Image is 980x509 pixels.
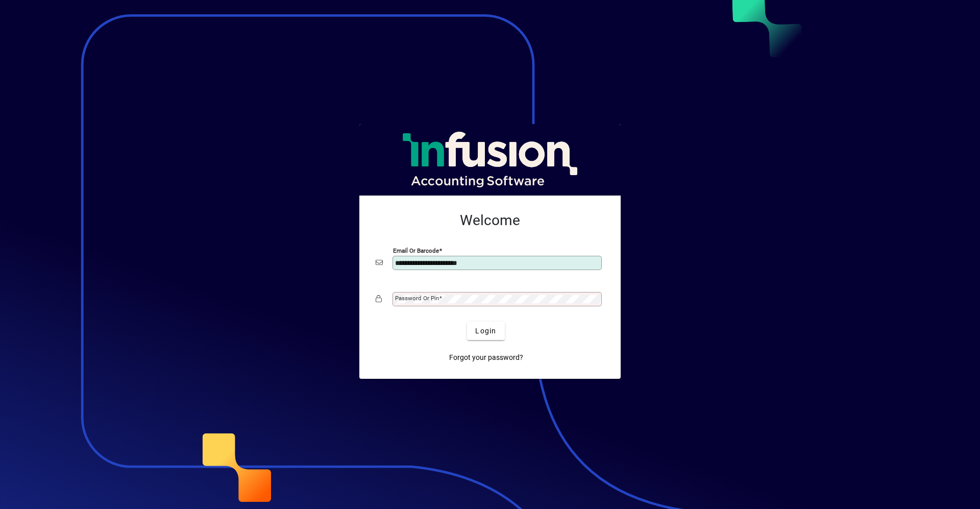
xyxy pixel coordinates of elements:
[395,295,439,302] mat-label: Password or Pin
[376,212,604,229] h2: Welcome
[467,322,504,340] button: Login
[449,352,523,363] span: Forgot your password?
[445,348,527,367] a: Forgot your password?
[475,326,496,336] span: Login
[393,247,439,254] mat-label: Email or Barcode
